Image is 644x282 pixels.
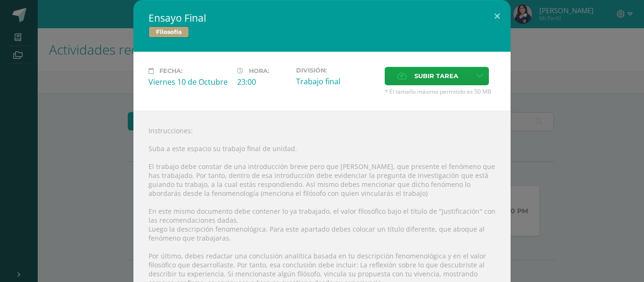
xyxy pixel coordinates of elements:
span: Subir tarea [414,67,458,85]
label: División: [296,67,377,74]
h2: Ensayo Final [149,11,495,24]
div: 23:00 [237,77,289,87]
div: Trabajo final [296,76,377,87]
span: Filosofía [149,26,189,38]
span: * El tamaño máximo permitido es 50 MB [385,88,495,96]
span: Hora: [249,67,269,74]
div: Viernes 10 de Octubre [149,77,230,87]
span: Fecha: [159,67,182,74]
